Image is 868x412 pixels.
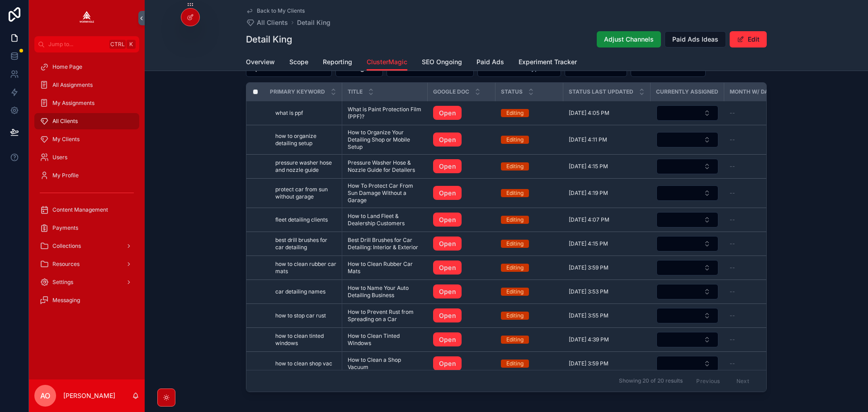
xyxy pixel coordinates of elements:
a: Home Page [34,59,139,75]
a: [DATE] 3:59 PM [569,264,645,271]
a: Open [433,106,490,120]
span: [DATE] 4:15 PM [569,163,608,170]
a: how to clean rubber car mats [275,260,336,275]
span: How to Clean Rubber Car Mats [348,260,422,275]
a: ClusterMagic [367,54,407,71]
span: [DATE] 3:59 PM [569,264,609,271]
a: Select Button [656,355,719,372]
img: App logo [80,11,94,25]
div: Editing [506,162,524,170]
span: -- [730,240,735,247]
a: -- [730,189,790,197]
span: -- [730,360,735,367]
a: Open [433,284,462,299]
span: -- [730,216,735,223]
a: -- [730,136,790,143]
div: scrollable content [29,52,145,320]
span: Paid Ads Ideas [672,35,718,44]
span: Content Management [52,206,108,213]
button: Select Button [656,356,718,371]
a: Open [433,159,490,174]
a: pressure washer hose and nozzle guide [275,159,336,174]
a: Open [433,213,490,227]
a: Editing [501,189,558,197]
a: -- [730,312,790,319]
span: -- [730,136,735,143]
a: Open [433,332,490,347]
a: Select Button [656,132,719,148]
a: Editing [501,109,558,117]
button: Select Button [656,236,718,251]
a: best drill brushes for car detailing [275,237,336,251]
a: protect car from sun without garage [275,186,336,200]
button: Select Button [656,284,718,299]
span: My Profile [52,172,79,179]
a: -- [730,109,790,117]
h1: Detail King [246,33,292,46]
span: car detailing names [275,288,325,295]
a: My Profile [34,167,139,184]
a: Open [433,308,490,323]
a: Select Button [656,185,719,201]
div: Editing [506,109,524,117]
button: Select Button [656,212,718,227]
span: How to Prevent Rust from Spreading on a Car [348,308,422,323]
span: Title [348,88,363,95]
a: All Clients [34,113,139,129]
span: Currently Assigned [656,88,718,95]
a: [DATE] 4:11 PM [569,136,645,143]
a: [DATE] 4:15 PM [569,240,645,247]
a: Open [433,308,462,323]
span: Resources [52,260,80,268]
span: Best Drill Brushes for Car Detailing: Interior & Exterior [348,237,422,251]
a: How To Protect Car From Sun Damage Without a Garage [348,182,422,204]
a: Open [433,186,462,200]
span: K [127,41,135,48]
a: Select Button [656,284,719,300]
a: Editing [501,136,558,144]
a: How to Clean Tinted Windows [348,332,422,347]
button: Adjust Channels [597,31,661,47]
a: How to Land Fleet & Dealership Customers [348,213,422,227]
a: [DATE] 4:05 PM [569,109,645,117]
a: Select Button [656,308,719,324]
span: All Assignments [52,81,93,89]
a: fleet detailing clients [275,216,336,223]
span: -- [730,288,735,295]
a: Pressure Washer Hose & Nozzle Guide for Detailers [348,159,422,174]
a: Reporting [323,54,352,72]
a: Select Button [656,331,719,348]
a: Editing [501,216,558,224]
a: how to stop car rust [275,312,336,319]
a: Detail King [297,18,330,27]
span: Month w/ Dates [730,88,778,95]
span: Jump to... [48,41,106,48]
a: how to organize detailing setup [275,133,336,147]
a: Select Button [656,105,719,121]
a: Editing [501,312,558,320]
a: Open [433,106,462,120]
span: Messaging [52,297,80,304]
button: Select Button [656,308,718,323]
a: [DATE] 4:15 PM [569,163,645,170]
a: Open [433,284,490,299]
a: Open [433,186,490,200]
span: Payments [52,224,78,232]
button: Select Button [656,185,718,201]
a: car detailing names [275,288,336,295]
button: Jump to...CtrlK [34,36,139,52]
span: All Clients [52,118,78,125]
div: Editing [506,240,524,248]
span: what is ppf [275,109,303,117]
span: [DATE] 3:55 PM [569,312,609,319]
a: [DATE] 4:07 PM [569,216,645,223]
a: How to Name Your Auto Detailing Business [348,284,422,299]
span: Adjust Channels [604,35,654,44]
